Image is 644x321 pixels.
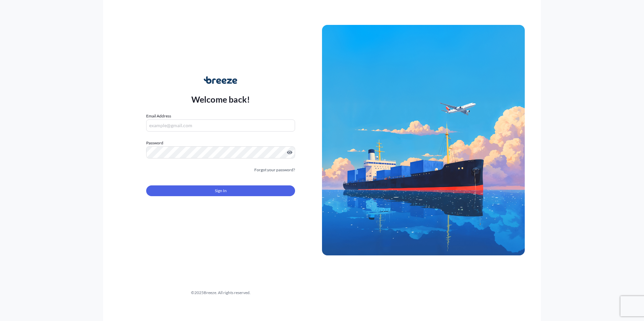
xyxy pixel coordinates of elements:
button: Sign In [146,185,295,196]
label: Password [146,140,295,146]
p: Welcome back! [191,94,250,105]
input: example@gmail.com [146,119,295,132]
a: Forgot your password? [254,167,295,173]
div: © 2025 Breeze. All rights reserved. [119,289,322,296]
button: Show password [287,150,292,155]
label: Email Address [146,113,171,119]
img: Ship illustration [322,25,525,255]
span: Sign In [215,187,227,194]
